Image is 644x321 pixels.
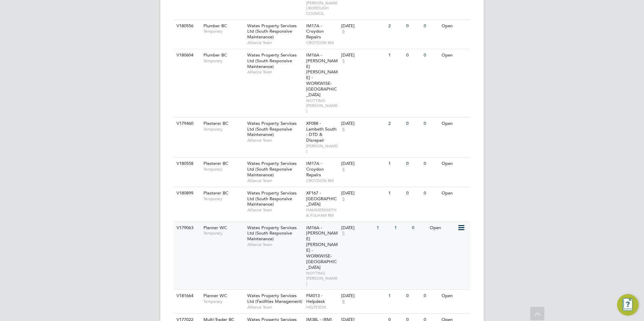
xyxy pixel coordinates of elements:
span: XF088 - Lambeth South - DTD & Disrepair [306,120,336,143]
span: Alliance Team [247,305,303,310]
span: XF167 - [GEOGRAPHIC_DATA] [306,190,337,207]
span: 5 [341,196,346,202]
span: Wates Property Services Ltd (South Responsive Maintenance) [247,23,297,40]
div: 1 [387,290,404,302]
span: Alliance Team [247,242,303,247]
div: 0 [405,187,422,200]
span: Wates Property Services Ltd (South Responsive Maintenance) [247,225,297,242]
span: IM17A - Croydon Repairs [306,23,324,40]
span: Temporary [203,196,244,202]
div: Open [440,49,469,62]
span: Temporary [203,167,244,172]
div: [DATE] [341,161,385,167]
div: 1 [375,222,392,234]
span: Alliance Team [247,40,303,45]
span: Alliance Team [247,69,303,75]
span: NOTTING [PERSON_NAME] [306,271,338,286]
div: Open [440,290,469,302]
div: [DATE] [341,23,385,29]
div: 0 [405,117,422,130]
div: V180899 [175,187,198,200]
span: Plasterer BC [203,160,228,166]
div: 1 [387,157,404,170]
span: Wates Property Services Ltd (South Responsive Maintenance) [247,160,297,178]
span: Wates Property Services Ltd (South Responsive Maintenance) [247,120,297,138]
div: 0 [422,49,440,62]
span: Alliance Team [247,138,303,143]
div: Open [440,20,469,32]
span: Plumber BC [203,52,227,58]
div: 0 [405,290,422,302]
div: V179063 [175,222,198,234]
span: [PERSON_NAME] BOROUGH COUNCIL [306,0,338,16]
span: NOTTING [PERSON_NAME] [306,98,338,114]
div: 0 [422,187,440,200]
span: 6 [341,127,346,132]
span: 6 [341,167,346,172]
div: 0 [410,222,428,234]
span: IM16A - [PERSON_NAME] [PERSON_NAME] - WORKWISE- [GEOGRAPHIC_DATA] [306,52,338,98]
div: 2 [387,20,404,32]
span: Alliance Team [247,178,303,183]
span: HAMMERSMITH & FULHAM RM [306,207,338,218]
span: IM16A - [PERSON_NAME] [PERSON_NAME] - WORKWISE- [GEOGRAPHIC_DATA] [306,225,338,270]
div: [DATE] [341,293,385,299]
span: Plasterer BC [203,120,228,126]
div: 0 [405,157,422,170]
div: 1 [387,49,404,62]
span: Plasterer BC [203,190,228,196]
span: FM013 - Helpdesk [306,293,325,304]
span: [PERSON_NAME] [306,143,338,154]
span: 5 [341,230,346,236]
div: 0 [405,49,422,62]
span: Wates Property Services Ltd (South Responsive Maintenance) [247,190,297,207]
span: Temporary [203,230,244,236]
div: 1 [387,187,404,200]
span: CROYDON RM [306,178,338,183]
div: V180556 [175,20,198,32]
span: Planner WC [203,225,227,230]
span: Plumber BC [203,23,227,29]
div: [DATE] [341,225,373,231]
div: 0 [422,157,440,170]
span: Wates Property Services Ltd (South Responsive Maintenance) [247,52,297,69]
div: [DATE] [341,121,385,127]
div: 0 [422,117,440,130]
span: 6 [341,29,346,34]
span: Planner WC [203,293,227,298]
span: HELPDESK [306,305,338,310]
div: V181664 [175,290,198,302]
div: 0 [405,20,422,32]
button: Engage Resource Center [617,294,639,316]
div: 0 [422,20,440,32]
span: Temporary [203,58,244,64]
div: [DATE] [341,190,385,196]
div: Open [440,117,469,130]
div: 0 [422,290,440,302]
div: Open [440,157,469,170]
span: Temporary [203,29,244,34]
span: Wates Property Services Ltd (Facilities Management) [247,293,302,304]
div: V179460 [175,117,198,130]
span: IM17A - Croydon Repairs [306,160,324,178]
div: 2 [387,117,404,130]
span: Temporary [203,127,244,132]
div: V180558 [175,157,198,170]
span: CROYDON RM [306,40,338,45]
span: Temporary [203,299,244,304]
div: Open [440,187,469,200]
div: 1 [393,222,410,234]
div: [DATE] [341,52,385,58]
span: 8 [341,299,346,305]
span: 5 [341,58,346,64]
span: Alliance Team [247,207,303,213]
div: V180604 [175,49,198,62]
div: Open [428,222,457,234]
